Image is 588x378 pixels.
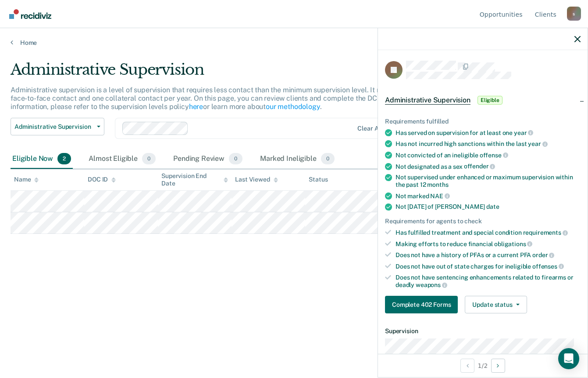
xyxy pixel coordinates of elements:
div: Not designated as a sex [396,163,581,171]
span: weapons [416,281,447,288]
div: Does not have out of state charges for ineligible [396,262,581,270]
div: Administrative Supervision [11,61,452,86]
span: offenses [532,263,564,270]
a: our methodology [266,102,320,111]
div: Eligible Now [11,149,73,169]
span: 0 [142,153,156,164]
div: Does not have a history of PFAs or a current PFA order [396,251,581,259]
div: Not convicted of an ineligible [396,151,581,159]
div: Requirements fulfilled [385,118,581,125]
div: Does not have sentencing enhancements related to firearms or deadly [396,274,581,289]
div: Not [DATE] of [PERSON_NAME] [396,203,581,211]
div: Name [14,176,39,183]
div: Not supervised under enhanced or maximum supervision within the past 12 [396,174,581,189]
span: year [528,140,547,147]
button: Complete 402 Forms [385,296,458,313]
dt: Supervision [385,327,581,335]
span: year [514,129,533,136]
span: date [486,203,499,210]
div: 1 / 2 [378,354,588,377]
div: Open Intercom Messenger [558,348,579,369]
div: Requirements for agents to check [385,218,581,225]
span: requirements [523,229,568,236]
a: here [189,102,203,111]
div: Has fulfilled treatment and special condition [396,229,581,236]
div: Has served on supervision for at least one [396,129,581,137]
span: Administrative Supervision [14,123,93,131]
img: Recidiviz [9,9,51,19]
div: Making efforts to reduce financial [396,240,581,248]
div: Not marked [396,192,581,200]
button: Update status [465,296,527,313]
span: months [427,181,448,188]
p: Administrative supervision is a level of supervision that requires less contact than the minimum ... [11,86,447,111]
div: Administrative SupervisionEligible [378,86,588,114]
div: DOC ID [88,176,116,183]
a: Navigate to form link [385,296,461,313]
span: Eligible [478,96,502,105]
span: Administrative Supervision [385,96,470,105]
button: Previous Opportunity [460,359,474,373]
button: Next Opportunity [491,359,505,373]
div: Pending Review [171,149,244,169]
button: Profile dropdown button [567,7,581,21]
div: Almost Eligible [87,149,157,169]
div: Supervision End Date [161,172,228,187]
span: NAE [430,193,449,200]
div: Has not incurred high sanctions within the last [396,140,581,148]
div: Marked Ineligible [258,149,336,169]
div: Status [309,176,328,183]
span: 0 [229,153,242,164]
span: offender [464,163,495,170]
div: Last Viewed [235,176,278,183]
div: Clear agents [357,125,395,132]
a: Home [11,39,577,47]
span: 2 [57,153,71,164]
span: offense [480,152,508,159]
span: 0 [321,153,335,164]
div: s [567,7,581,21]
span: obligations [494,240,532,247]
